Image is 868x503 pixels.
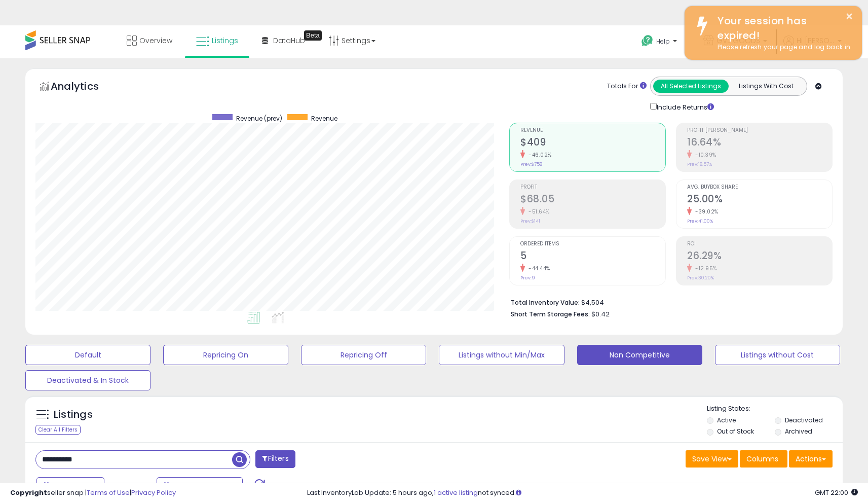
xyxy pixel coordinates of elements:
[641,34,654,47] i: Get Help
[728,80,804,93] button: Listings With Cost
[307,488,858,498] div: Last InventoryLab Update: 5 hours ago, not synced.
[212,35,238,46] span: Listings
[525,208,550,215] small: -51.64%
[52,481,92,491] span: Last 7 Days
[301,345,426,365] button: Repricing Off
[511,296,825,308] li: $4,504
[311,114,337,123] span: Revenue
[692,151,716,159] small: -10.39%
[520,275,535,281] small: Prev: 9
[520,250,665,264] h2: 5
[439,345,564,365] button: Listings without Min/Max
[815,488,858,497] span: 2025-09-11 22:00 GMT
[785,416,823,424] label: Deactivated
[520,185,665,190] span: Profit
[254,25,313,56] a: DataHub
[520,136,665,150] h2: $409
[434,488,478,497] a: 1 active listing
[643,101,726,113] div: Include Returns
[687,250,832,264] h2: 26.29%
[273,35,305,46] span: DataHub
[789,450,833,468] button: Actions
[687,241,832,247] span: ROI
[188,25,246,56] a: Listings
[35,425,81,435] div: Clear All Filters
[710,14,854,43] div: Your session has expired!
[717,427,754,436] label: Out of Stock
[591,309,610,319] span: $0.42
[163,345,288,365] button: Repricing On
[520,193,665,207] h2: $68.05
[687,128,832,133] span: Profit [PERSON_NAME]
[746,454,778,464] span: Columns
[686,450,738,468] button: Save View
[54,408,93,422] h5: Listings
[715,345,840,365] button: Listings without Cost
[687,218,713,224] small: Prev: 41.00%
[785,427,812,436] label: Archived
[687,193,832,207] h2: 25.00%
[236,114,282,123] span: Revenue (prev)
[131,488,176,497] a: Privacy Policy
[687,161,712,167] small: Prev: 18.57%
[717,416,736,424] label: Active
[51,79,119,96] h5: Analytics
[321,25,383,56] a: Settings
[525,151,552,159] small: -46.02%
[692,265,717,272] small: -12.95%
[520,218,540,224] small: Prev: $141
[157,477,243,494] button: Aug-26 - Sep-01
[10,488,176,498] div: seller snap | |
[304,30,322,41] div: Tooltip anchor
[520,241,665,247] span: Ordered Items
[511,310,590,318] b: Short Term Storage Fees:
[687,136,832,150] h2: 16.64%
[707,404,843,414] p: Listing States:
[25,370,150,390] button: Deactivated & In Stock
[520,128,665,133] span: Revenue
[656,37,670,46] span: Help
[520,161,542,167] small: Prev: $758
[172,481,230,491] span: Aug-26 - Sep-01
[255,450,295,468] button: Filters
[653,80,729,93] button: All Selected Listings
[87,488,130,497] a: Terms of Use
[139,35,172,46] span: Overview
[10,488,47,497] strong: Copyright
[692,208,719,215] small: -39.02%
[525,265,550,272] small: -44.44%
[25,345,150,365] button: Default
[106,482,153,491] span: Compared to:
[36,477,104,494] button: Last 7 Days
[687,185,832,190] span: Avg. Buybox Share
[511,298,580,307] b: Total Inventory Value:
[740,450,787,468] button: Columns
[577,345,702,365] button: Non Competitive
[633,27,687,58] a: Help
[607,82,647,91] div: Totals For
[119,25,180,56] a: Overview
[710,43,854,52] div: Please refresh your page and log back in
[687,275,714,281] small: Prev: 30.20%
